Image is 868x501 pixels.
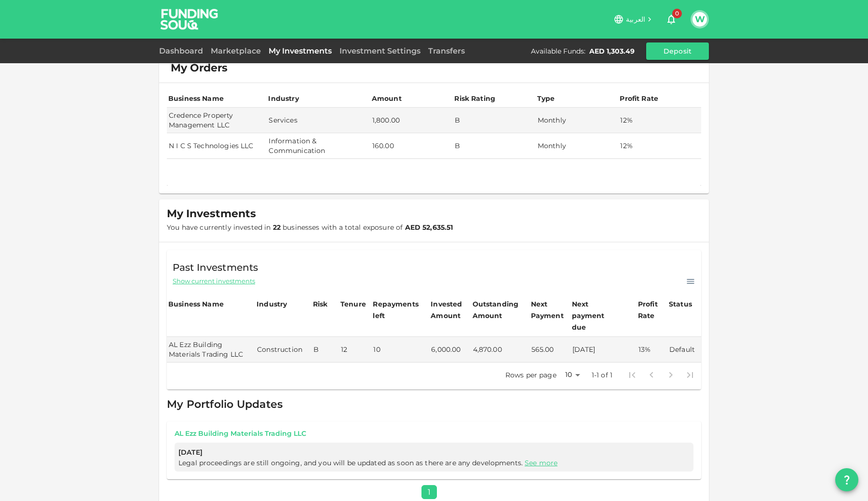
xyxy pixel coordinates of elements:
[505,370,556,380] p: Rows per page
[167,108,267,133] td: Credence Property Management LLC
[267,133,370,159] td: Information & Communication
[626,15,645,24] span: العربية
[257,298,287,310] div: Industry
[453,108,536,133] td: B
[618,133,701,159] td: 12%
[471,337,529,362] td: 4,870.00
[178,459,559,467] span: Legal proceedings are still ongoing, and you will be updated as soon as there are any developments.
[336,46,424,56] a: Investment Settings
[372,93,402,104] div: Amount
[672,9,682,18] span: 0
[167,337,255,362] td: AL Ezz Building Materials Trading LLC
[339,337,371,362] td: 12
[175,429,693,438] a: AL Ezz Building Materials Trading LLC
[168,298,224,310] div: Business Name
[572,298,620,333] div: Next payment due
[167,133,267,159] td: N I C S Technologies LLC
[531,298,569,321] div: Next Payment
[370,108,453,133] td: 1,800.00
[537,93,556,104] div: Type
[255,337,312,362] td: Construction
[592,370,612,380] p: 1-1 of 1
[667,337,701,362] td: Default
[340,298,366,310] div: Tenure
[637,337,667,362] td: 13%
[167,207,256,221] span: My Investments
[267,108,370,133] td: Services
[273,223,281,232] strong: 22
[835,468,858,491] button: question
[173,260,258,275] span: Past Investments
[429,337,471,362] td: 6,000.00
[207,46,265,56] a: Marketplace
[531,46,585,56] div: Available Funds :
[373,298,421,321] div: Repayments left
[171,61,228,75] span: My Orders
[313,298,332,310] div: Risk
[620,93,658,104] div: Profit Rate
[473,298,521,321] div: Outstanding Amount
[453,133,536,159] td: B
[167,398,283,411] span: My Portfolio Updates
[692,12,707,27] button: W
[662,10,681,29] button: 0
[370,133,453,159] td: 160.00
[638,298,666,321] div: Profit Rate
[431,298,469,321] div: Invested Amount
[560,368,583,382] div: 10
[618,108,701,133] td: 12%
[312,337,339,362] td: B
[525,459,557,467] a: See more
[570,337,637,362] td: [DATE]
[167,223,453,232] span: You have currently invested in businesses with a total exposure of
[536,133,619,159] td: Monthly
[268,93,298,104] div: Industry
[173,277,255,286] span: Show current investments
[265,46,336,56] a: My Investments
[424,46,469,56] a: Transfers
[178,446,690,459] span: [DATE]
[536,108,619,133] td: Monthly
[669,298,693,310] div: Status
[589,46,635,56] div: AED 1,303.49
[159,46,207,56] a: Dashboard
[529,337,570,362] td: 565.00
[454,93,495,104] div: Risk Rating
[405,223,453,232] strong: AED 52,635.51
[168,93,224,104] div: Business Name
[371,337,429,362] td: 10
[646,42,709,60] button: Deposit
